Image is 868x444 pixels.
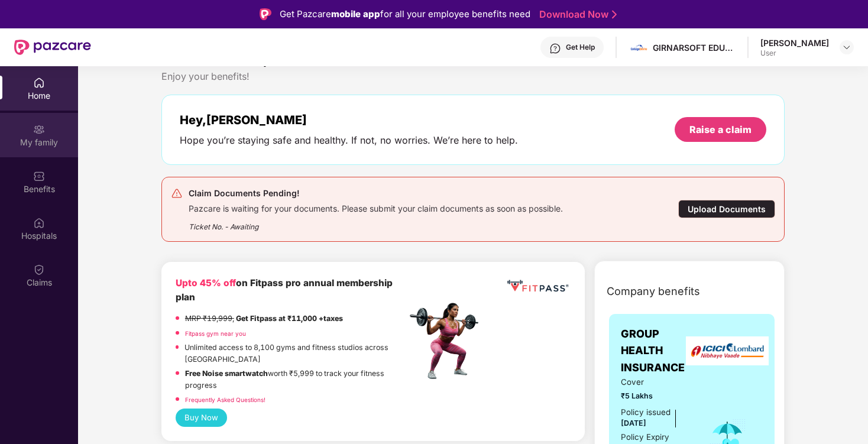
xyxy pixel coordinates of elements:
div: Policy issued [621,406,671,419]
img: fpp.png [406,300,489,383]
img: New Pazcare Logo [14,40,91,55]
img: svg+xml;base64,PHN2ZyB3aWR0aD0iMjAiIGhlaWdodD0iMjAiIHZpZXdCb3g9IjAgMCAyMCAyMCIgZmlsbD0ibm9uZSIgeG... [33,124,45,135]
a: Download Now [539,8,613,21]
div: Pazcare is waiting for your documents. Please submit your claim documents as soon as possible. [189,200,563,214]
img: svg+xml;base64,PHN2ZyBpZD0iRHJvcGRvd24tMzJ4MzIiIHhtbG5zPSJodHRwOi8vd3d3LnczLm9yZy8yMDAwL3N2ZyIgd2... [842,43,851,52]
div: Enjoy your benefits! [161,70,785,83]
img: Stroke [612,8,617,21]
img: svg+xml;base64,PHN2ZyBpZD0iSG9zcGl0YWxzIiB4bWxucz0iaHR0cDovL3d3dy53My5vcmcvMjAwMC9zdmciIHdpZHRoPS... [33,217,45,229]
strong: Get Fitpass at ₹11,000 +taxes [236,314,343,323]
div: Upload Documents [678,200,775,218]
span: GROUP HEALTH INSURANCE [621,326,692,376]
img: svg+xml;base64,PHN2ZyBpZD0iSGVscC0zMngzMiIgeG1sbnM9Imh0dHA6Ly93d3cudzMub3JnLzIwMDAvc3ZnIiB3aWR0aD... [549,43,561,54]
a: Frequently Asked Questions! [185,396,265,403]
img: cd%20colored%20full%20logo%20(1).png [630,39,647,56]
img: svg+xml;base64,PHN2ZyBpZD0iSG9tZSIgeG1sbnM9Imh0dHA6Ly93d3cudzMub3JnLzIwMDAvc3ZnIiB3aWR0aD0iMjAiIG... [33,77,45,89]
img: insurerLogo [686,336,769,365]
img: fppp.png [505,276,571,297]
del: MRP ₹19,999, [185,314,234,323]
div: Ticket No. - Awaiting [189,214,563,232]
div: Raise a claim [689,123,752,136]
div: Policy Expiry [621,431,669,443]
p: Unlimited access to 8,100 gyms and fitness studios across [GEOGRAPHIC_DATA] [184,342,406,365]
div: Hope you’re staying safe and healthy. If not, no worries. We’re here to help. [180,134,518,147]
div: Hey, [PERSON_NAME] [180,113,518,127]
strong: mobile app [331,8,380,20]
img: Logo [260,8,271,20]
div: Get Pazcare for all your employee benefits need [280,7,530,21]
span: Company benefits [607,283,700,300]
strong: Free Noise smartwatch [185,369,268,378]
span: [DATE] [621,419,646,427]
div: Get Help [566,43,595,52]
img: svg+xml;base64,PHN2ZyBpZD0iQmVuZWZpdHMiIHhtbG5zPSJodHRwOi8vd3d3LnczLm9yZy8yMDAwL3N2ZyIgd2lkdGg9Ij... [33,170,45,182]
span: ₹5 Lakhs [621,390,692,401]
img: svg+xml;base64,PHN2ZyB4bWxucz0iaHR0cDovL3d3dy53My5vcmcvMjAwMC9zdmciIHdpZHRoPSIyNCIgaGVpZ2h0PSIyNC... [171,187,183,199]
a: Fitpass gym near you [185,330,246,337]
div: GIRNARSOFT EDUCATION SERVICES PRIVATE LIMITED [653,42,736,53]
button: Buy Now [176,409,227,427]
img: svg+xml;base64,PHN2ZyBpZD0iQ2xhaW0iIHhtbG5zPSJodHRwOi8vd3d3LnczLm9yZy8yMDAwL3N2ZyIgd2lkdGg9IjIwIi... [33,264,45,276]
b: on Fitpass pro annual membership plan [176,277,393,303]
div: User [760,48,829,58]
b: Upto 45% off [176,277,236,289]
p: worth ₹5,999 to track your fitness progress [185,368,406,391]
div: [PERSON_NAME] [760,37,829,48]
div: Claim Documents Pending! [189,186,563,200]
span: Cover [621,376,692,388]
